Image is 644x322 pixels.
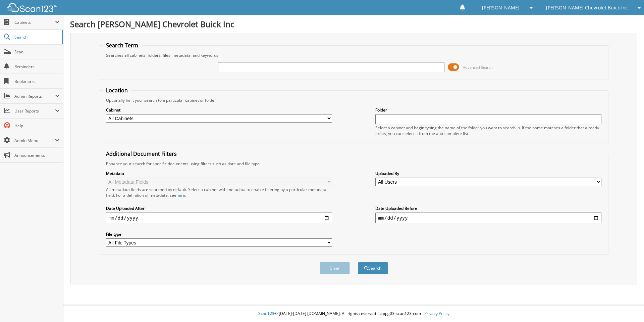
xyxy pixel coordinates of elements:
[14,152,60,158] span: Announcements
[7,3,57,12] img: scan123-logo-white.svg
[14,64,60,70] span: Reminders
[320,262,350,274] button: Clear
[103,42,142,49] legend: Search Term
[106,187,332,198] div: All metadata fields are searched by default. Select a cabinet with metadata to enable filtering b...
[375,125,601,136] div: Select a cabinet and begin typing the name of the folder you want to search in. If the name match...
[103,150,180,157] legend: Additional Document Filters
[14,93,55,99] span: Admin Reports
[14,34,59,40] span: Search
[375,213,601,223] input: end
[375,107,601,113] label: Folder
[424,311,449,316] a: Privacy Policy
[106,171,332,176] label: Metadata
[103,161,605,167] div: Enhance your search for specific documents using filters such as date and file type.
[14,19,55,25] span: Cabinets
[546,6,628,10] span: [PERSON_NAME] Chevrolet Buick Inc
[70,18,637,30] h1: Search [PERSON_NAME] Chevrolet Buick Inc
[14,49,60,55] span: Scan
[375,171,601,176] label: Uploaded By
[14,108,55,114] span: User Reports
[106,107,332,113] label: Cabinet
[358,262,388,274] button: Search
[14,138,55,143] span: Admin Menu
[176,192,185,198] a: here
[103,97,605,103] div: Optionally limit your search to a particular cabinet or folder
[103,52,605,58] div: Searches all cabinets, folders, files, metadata, and keywords
[106,205,332,211] label: Date Uploaded After
[103,87,131,94] legend: Location
[482,6,520,10] span: [PERSON_NAME]
[14,123,60,129] span: Help
[63,306,644,322] div: © [DATE]-[DATE] [DOMAIN_NAME]. All rights reserved | appg03-scan123-com |
[463,65,493,70] span: Advanced Search
[375,205,601,211] label: Date Uploaded Before
[258,311,274,316] span: Scan123
[106,213,332,223] input: start
[14,79,60,84] span: Bookmarks
[106,231,332,237] label: File type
